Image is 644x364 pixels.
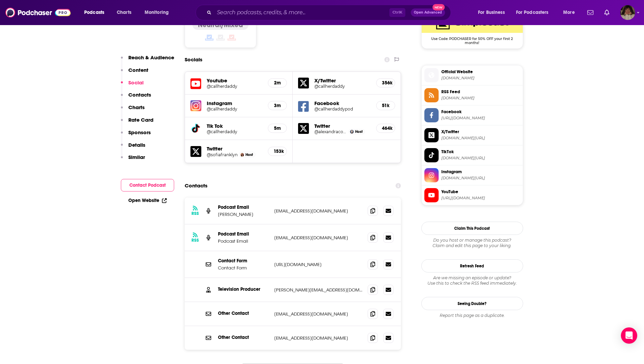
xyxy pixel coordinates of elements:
a: Facebook[URL][DOMAIN_NAME] [424,108,520,122]
p: Social [128,79,144,86]
span: More [563,8,575,17]
a: @callherdaddy [314,84,371,89]
a: SimpleCast Deal: Use Code: PODCHASER for 50% OFF your first 2 months! [422,13,523,44]
div: Open Intercom Messenger [621,327,637,344]
span: X/Twitter [441,129,520,135]
h5: Instagram [207,100,263,106]
button: Details [121,142,145,154]
h5: Twitter [314,123,371,129]
a: @callherdaddy [207,84,263,89]
p: [URL][DOMAIN_NAME] [274,262,363,267]
img: User Profile [620,5,635,20]
p: Other Contact [218,335,269,340]
h5: @callherdaddypod [314,106,371,112]
h5: Twitter [207,145,263,152]
span: tiktok.com/@callherdaddy [441,156,520,161]
p: Contact Form [218,258,269,264]
a: @callherdaddy [207,106,263,112]
h5: 153k [274,148,281,154]
p: Similar [128,154,145,160]
span: iamunwell.com [441,76,520,81]
p: Contact Form [218,265,269,271]
button: Sponsors [121,129,151,142]
div: Are we missing an episode or update? Use this to check the RSS feed immediately. [421,275,523,286]
button: Show profile menu [620,5,635,20]
a: Show notifications dropdown [585,7,596,18]
h5: 51k [382,103,389,108]
button: open menu [558,7,583,18]
p: [EMAIL_ADDRESS][DOMAIN_NAME] [274,335,363,341]
h2: Contacts [185,179,207,192]
button: Open AdvancedNew [411,8,445,17]
p: Charts [128,104,145,110]
button: Contact Podcast [121,179,174,191]
p: Podcast Email [218,231,269,237]
h5: 5m [274,125,281,131]
span: YouTube [441,189,520,195]
a: @sofiafranklyn [207,152,238,157]
h5: Facebook [314,100,371,106]
p: Contacts [128,92,151,98]
h5: 464k [382,125,389,131]
p: [PERSON_NAME][EMAIL_ADDRESS][DOMAIN_NAME] [274,287,363,293]
span: Do you host or manage this podcast? [421,238,523,243]
button: open menu [473,7,513,18]
h3: RSS [191,211,199,216]
p: Television Producer [218,286,269,292]
button: Similar [121,154,145,166]
a: @callherdaddy [207,129,263,134]
a: Official Website[DOMAIN_NAME] [424,68,520,82]
button: Social [121,79,144,92]
img: Alex Cooper [350,130,354,134]
img: Podchaser - Follow, Share and Rate Podcasts [5,6,71,19]
span: For Business [478,8,505,17]
img: iconImage [190,100,201,111]
button: open menu [512,7,558,18]
div: Claim and edit this page to your liking. [421,238,523,248]
a: Charts [112,7,135,18]
p: Details [128,142,145,148]
a: Show notifications dropdown [602,7,612,18]
p: Reach & Audience [128,54,174,61]
span: Facebook [441,109,520,115]
button: open menu [79,7,113,18]
p: [PERSON_NAME] [218,211,269,217]
span: Logged in as angelport [620,5,635,20]
h3: RSS [191,238,199,243]
p: [EMAIL_ADDRESS][DOMAIN_NAME] [274,208,363,214]
p: Podcast Email [218,238,269,244]
p: Other Contact [218,310,269,316]
a: Instagram[DOMAIN_NAME][URL] [424,168,520,182]
h5: 356k [382,80,389,86]
button: Content [121,67,148,79]
h5: Youtube [207,77,263,84]
span: Official Website [441,69,520,75]
img: Sofia Franklyn [240,153,244,157]
span: Host [355,129,363,134]
p: [EMAIL_ADDRESS][DOMAIN_NAME] [274,235,363,241]
p: Podcast Email [218,204,269,210]
span: For Podcasters [516,8,549,17]
button: Claim This Podcast [421,222,523,235]
span: Use Code: PODCHASER for 50% OFF your first 2 months! [422,33,523,45]
a: TikTok[DOMAIN_NAME][URL] [424,148,520,162]
span: New [433,4,445,11]
h5: Tik Tok [207,123,263,129]
a: Open Website [128,198,167,203]
span: Open Advanced [414,11,442,14]
p: Content [128,67,148,73]
button: Charts [121,104,145,117]
p: Sponsors [128,129,151,136]
p: [EMAIL_ADDRESS][DOMAIN_NAME] [274,311,363,317]
button: Rate Card [121,117,153,129]
h2: Socials [185,53,202,66]
span: Charts [117,8,131,17]
span: Podcasts [84,8,104,17]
